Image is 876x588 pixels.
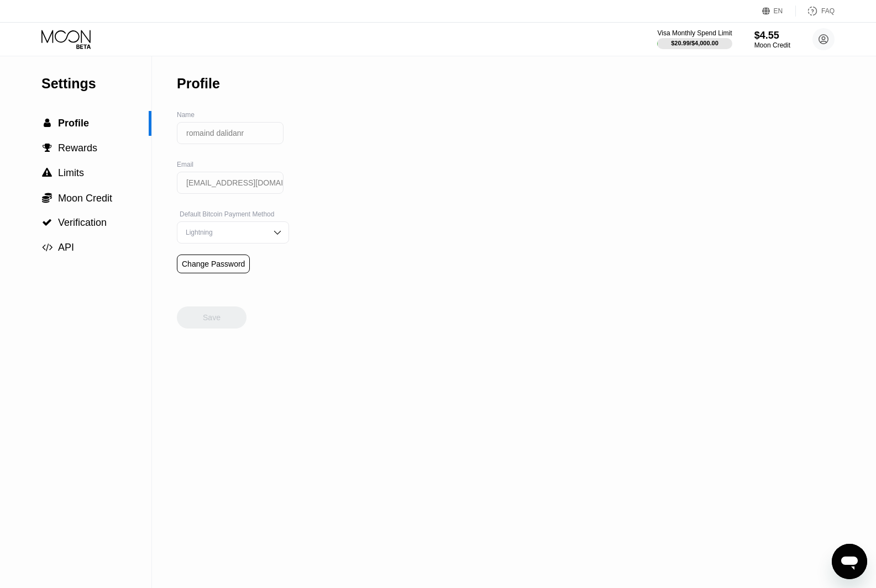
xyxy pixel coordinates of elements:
[183,229,266,236] div: Lightning
[58,142,97,153] span: Rewards
[41,76,151,92] div: Settings
[42,168,52,178] span: 
[832,544,867,579] iframe: Bouton de lancement de la fenêtre de messagerie
[42,192,52,203] span: 
[754,30,790,41] div: $4.55
[41,192,53,203] div: 
[657,29,732,37] div: Visa Monthly Spend Limit
[41,242,53,252] div: 
[671,40,718,46] div: $20.99 / $4,000.00
[58,193,112,204] span: Moon Credit
[58,118,89,129] span: Profile
[44,118,51,128] span: 
[762,6,796,17] div: EN
[177,210,289,218] div: Default Bitcoin Payment Method
[821,7,835,15] div: FAQ
[42,242,53,252] span: 
[177,76,220,92] div: Profile
[41,218,53,227] div: 
[41,143,53,153] div: 
[754,41,790,49] div: Moon Credit
[58,242,74,253] span: API
[177,111,289,119] div: Name
[177,161,289,168] div: Email
[41,118,53,128] div: 
[177,255,250,273] div: Change Password
[796,6,835,17] div: FAQ
[42,218,52,227] span: 
[41,168,53,178] div: 
[43,143,52,153] span: 
[774,7,783,15] div: EN
[182,259,245,268] div: Change Password
[58,217,107,228] span: Verification
[657,29,732,49] div: Visa Monthly Spend Limit$20.99/$4,000.00
[58,167,84,178] span: Limits
[754,30,790,49] div: $4.55Moon Credit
